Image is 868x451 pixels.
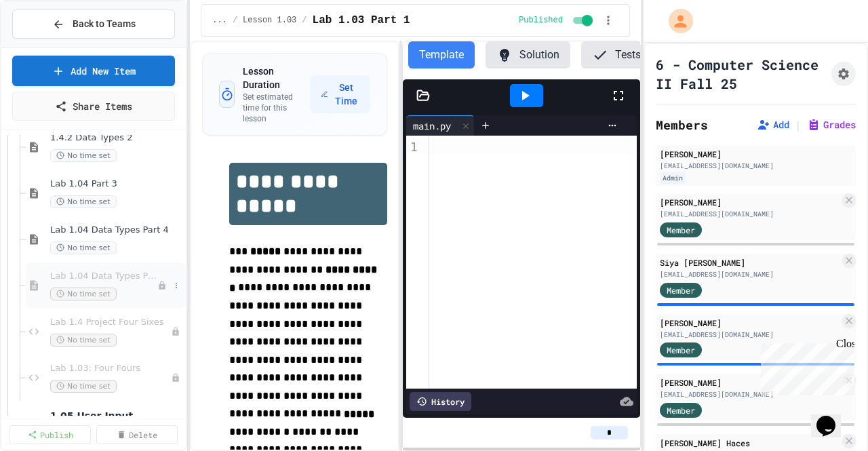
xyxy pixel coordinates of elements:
span: No time set [50,149,117,162]
div: 1 [406,138,420,155]
div: Chat with us now!Close [5,5,94,86]
div: [EMAIL_ADDRESS][DOMAIN_NAME] [660,330,840,340]
span: No time set [50,334,117,347]
span: | [795,117,802,133]
span: Lab 1.03: Four Fours [50,363,171,374]
div: [PERSON_NAME] [660,317,840,329]
button: Back to Teams [12,9,175,39]
span: No time set [50,288,117,300]
span: Lab 1.03 Part 1 [313,12,410,28]
span: Member [667,284,695,296]
span: / [302,15,307,26]
iframe: chat widget [811,397,854,437]
div: [EMAIL_ADDRESS][DOMAIN_NAME] [660,209,840,219]
button: Grades [807,118,856,132]
span: Lesson 1.03 [243,15,296,26]
span: No time set [50,241,117,254]
span: / [233,15,237,26]
button: Add [757,118,789,132]
span: Member [667,344,695,356]
button: Tests [581,41,652,68]
span: No time set [50,380,117,393]
span: Member [667,404,695,416]
span: Lab 1.04 Data Types Part 4 [50,224,183,236]
button: Template [408,41,475,68]
div: History [410,392,471,411]
span: 1.4.2 Data Types 2 [50,132,183,144]
button: Assignment Settings [831,62,856,86]
div: Unpublished [171,327,180,336]
div: [EMAIL_ADDRESS][DOMAIN_NAME] [660,389,840,399]
div: Content is published and visible to students [519,12,595,28]
span: 1.05 User Input [50,410,183,422]
div: Unpublished [157,281,167,290]
div: [PERSON_NAME] [660,196,840,208]
div: [PERSON_NAME] Haces [660,437,840,449]
button: Set Time [310,75,370,113]
iframe: chat widget [755,338,854,395]
p: Set estimated time for this lesson [243,92,310,124]
span: Lab 1.4 Project Four Sixes [50,317,171,328]
div: Siya [PERSON_NAME] [660,256,840,269]
h3: Lesson Duration [243,64,310,92]
div: Unpublished [171,373,180,383]
h1: 6 - Computer Science II Fall 25 [656,55,826,93]
div: [EMAIL_ADDRESS][DOMAIN_NAME] [660,161,852,171]
a: Delete [96,425,178,444]
div: [PERSON_NAME] [660,376,840,389]
button: More options [170,279,183,292]
button: Solution [486,41,570,68]
span: Member [667,224,695,236]
span: Back to Teams [73,17,136,31]
span: Published [519,15,563,26]
div: [PERSON_NAME] [660,148,852,160]
div: main.py [406,115,475,136]
h2: Members [656,115,708,134]
span: ... [212,15,227,26]
a: Publish [9,425,91,444]
span: Lab 1.04 Part 3 [50,178,183,190]
div: [EMAIL_ADDRESS][DOMAIN_NAME] [660,269,840,279]
span: No time set [50,195,117,208]
a: Share Items [12,92,175,121]
div: Admin [660,172,686,184]
span: Lab 1.04 Data Types Part 5 [50,271,157,282]
div: main.py [406,119,458,133]
div: My Account [654,5,696,37]
a: Add New Item [12,56,175,86]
